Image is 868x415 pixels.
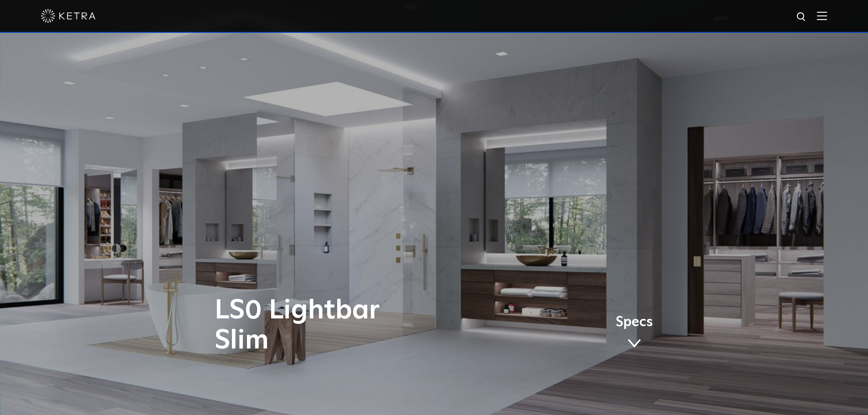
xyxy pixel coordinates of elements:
[215,296,472,356] h1: LS0 Lightbar Slim
[616,316,653,329] span: Specs
[41,9,96,23] img: ketra-logo-2019-white
[817,11,827,20] img: Hamburger%20Nav.svg
[796,11,807,23] img: search icon
[616,316,653,351] a: Specs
